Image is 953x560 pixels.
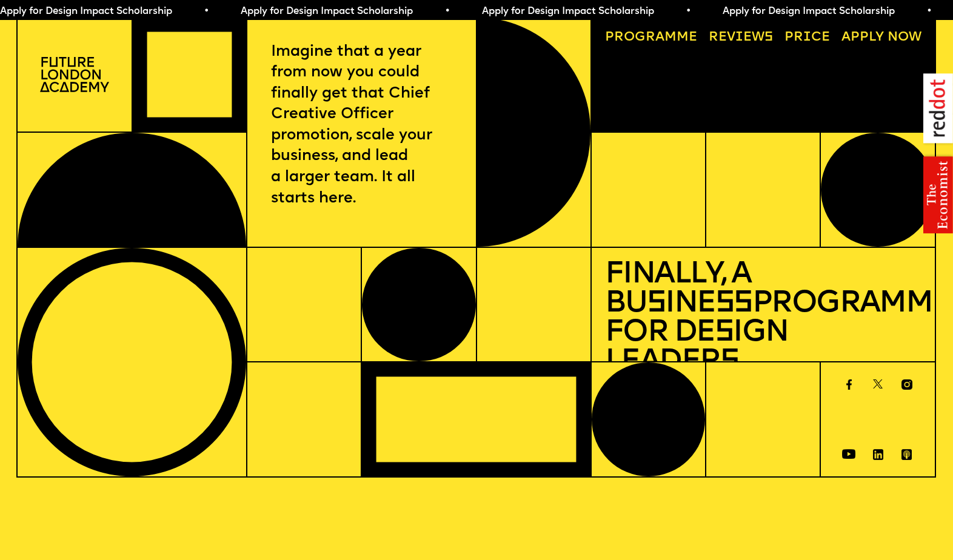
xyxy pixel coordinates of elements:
[778,24,837,50] a: Price
[702,24,780,50] a: Reviews
[647,288,666,319] span: s
[720,347,739,378] span: s
[684,7,690,16] span: •
[271,42,452,210] p: Imagine that a year from now you could finally get that Chief Creative Officer promotion, scale y...
[444,7,449,16] span: •
[715,288,752,319] span: ss
[202,7,208,16] span: •
[715,318,734,348] span: s
[835,24,928,50] a: Apply now
[605,261,921,376] h1: Finally, a Bu ine Programme for De ign Leader
[841,31,851,44] span: A
[655,31,664,44] span: a
[598,24,704,50] a: Programme
[926,7,931,16] span: •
